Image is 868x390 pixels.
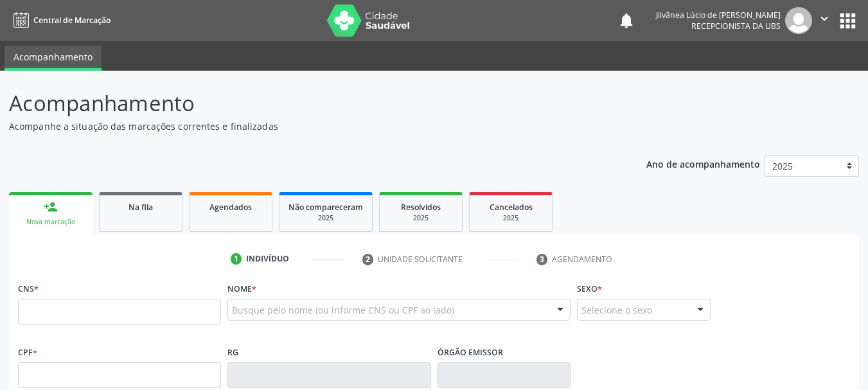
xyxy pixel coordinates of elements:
[227,342,238,362] label: RG
[232,303,454,317] span: Busque pelo nome (ou informe CNS ou CPF ao lado)
[785,7,812,34] img: img
[617,12,635,30] button: notifications
[128,202,153,213] span: Na fila
[44,200,58,214] div: person_add
[288,202,363,213] span: Não compareceram
[817,12,831,26] i: 
[656,10,781,21] div: Jilvânea Lúcio de [PERSON_NAME]
[18,217,84,227] div: Nova marcação
[581,303,652,317] span: Selecione o sexo
[646,155,760,172] p: Ano de acompanhamento
[33,15,111,26] span: Central de Marcação
[479,213,543,223] div: 2025
[438,342,503,362] label: Órgão emissor
[231,253,242,265] div: 1
[691,21,781,31] span: Recepcionista da UBS
[389,213,453,223] div: 2025
[209,202,252,213] span: Agendados
[9,87,604,120] p: Acompanhamento
[812,7,837,34] button: 
[9,10,111,31] a: Central de Marcação
[9,120,604,133] p: Acompanhe a situação das marcações correntes e finalizadas
[246,253,289,265] div: Indivíduo
[18,279,39,299] label: CNS
[490,202,533,213] span: Cancelados
[401,202,441,213] span: Resolvidos
[837,10,859,32] button: apps
[4,46,102,71] a: Acompanhamento
[227,279,256,299] label: Nome
[577,279,602,299] label: Sexo
[288,213,363,223] div: 2025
